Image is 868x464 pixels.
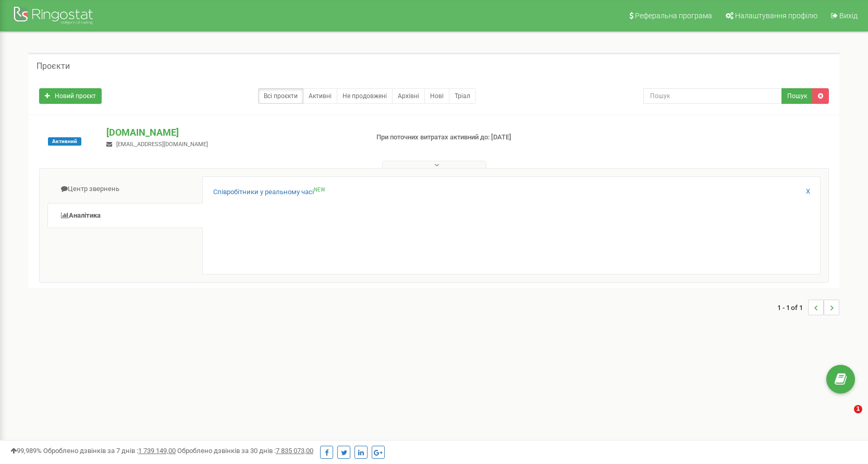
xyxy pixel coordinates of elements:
span: Вихід [839,11,858,20]
button: Пошук [781,88,813,104]
a: Аналiтика [47,203,203,229]
a: X [806,187,810,197]
span: Реферальна програма [635,11,712,20]
a: Співробітники у реальному часіNEW [213,187,325,197]
span: [EMAIL_ADDRESS][DOMAIN_NAME] [116,141,208,148]
a: Тріал [449,88,476,104]
span: 1 - 1 of 1 [777,300,808,315]
h5: Проєкти [36,62,70,71]
p: При поточних витратах активний до: [DATE] [376,133,562,142]
sup: NEW [314,187,325,193]
a: Не продовжені [337,88,393,104]
a: Активні [303,88,337,104]
u: 1 739 149,00 [138,447,176,455]
span: Налаштування профілю [735,11,817,20]
a: Новий проєкт [39,88,102,104]
span: Оброблено дзвінків за 7 днів : [43,447,176,455]
span: Оброблено дзвінків за 30 днів : [177,447,313,455]
a: Нові [424,88,449,104]
input: Пошук [643,88,782,104]
a: Архівні [392,88,425,104]
p: [DOMAIN_NAME] [106,126,359,139]
a: Центр звернень [47,176,203,202]
u: 7 835 073,00 [276,447,313,455]
span: 99,989% [10,447,42,455]
a: Всі проєкти [258,88,303,104]
iframe: Intercom live chat [833,405,858,430]
span: 1 [854,405,862,413]
span: Активний [48,137,81,146]
nav: ... [777,289,839,326]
